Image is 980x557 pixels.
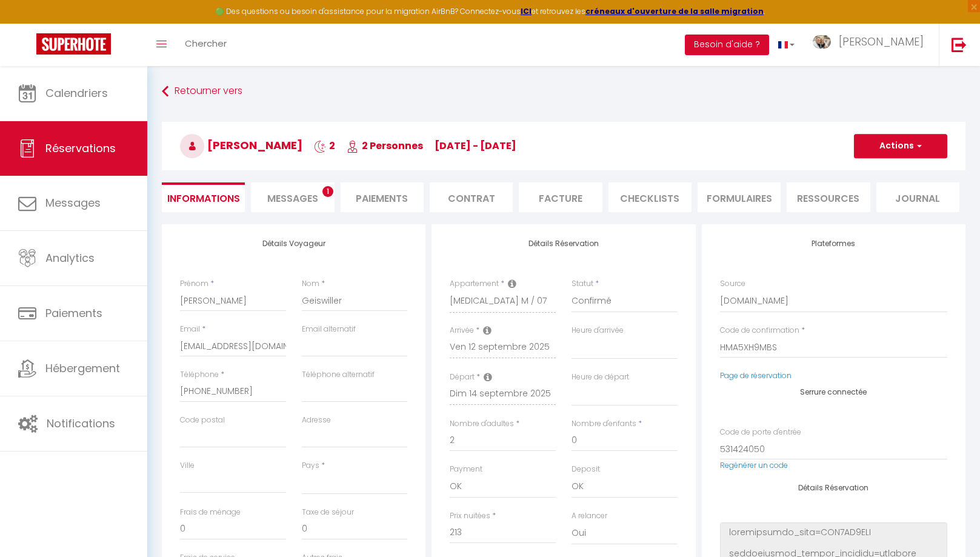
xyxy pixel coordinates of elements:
button: Actions [854,134,947,158]
label: Code postal [180,415,225,426]
img: Super Booking [36,33,111,55]
label: Nombre d'enfants [572,418,636,430]
span: Calendriers [45,85,108,101]
span: 2 Personnes [347,139,423,153]
button: Besoin d'aide ? [685,35,769,55]
span: Messages [267,192,318,205]
li: FORMULAIRES [698,182,781,212]
label: Email alternatif [302,324,356,335]
label: Arrivée [450,325,474,336]
a: Retourner vers [162,81,965,102]
label: Départ [450,372,475,383]
li: Ressources [787,182,870,212]
label: Deposit [572,464,600,475]
span: 2 [314,139,335,153]
span: Notifications [47,416,115,431]
label: Prénom [180,278,208,290]
label: Frais de ménage [180,507,241,518]
h4: Détails Réservation [450,239,677,248]
label: Téléphone [180,369,219,381]
label: Adresse [302,415,331,426]
label: Nombre d'adultes [450,418,514,430]
li: Informations [162,182,245,212]
label: Prix nuitées [450,510,490,522]
img: logout [952,37,967,52]
label: Payment [450,464,482,475]
h4: Détails Voyageur [180,239,407,248]
img: ... [813,35,831,49]
label: Appartement [450,278,499,290]
li: Paiements [341,182,424,212]
a: ICI [521,6,532,16]
button: Ouvrir le widget de chat LiveChat [10,5,46,41]
a: Chercher [176,24,236,66]
a: Page de réservation [720,370,792,381]
h4: Détails Réservation [720,484,947,492]
label: Taxe de séjour [302,507,354,518]
label: Téléphone alternatif [302,369,375,381]
span: Messages [45,195,101,210]
span: Hébergement [45,361,120,376]
span: [PERSON_NAME] [180,138,302,153]
label: Email [180,324,200,335]
li: Contrat [430,182,513,212]
span: Réservations [45,141,116,156]
label: Pays [302,460,319,472]
label: Code de porte d'entrée [720,427,801,438]
a: Regénérer un code [720,460,788,470]
span: [DATE] - [DATE] [435,139,516,153]
li: Journal [876,182,959,212]
a: créneaux d'ouverture de la salle migration [585,6,764,16]
h4: Serrure connectée [720,388,947,396]
label: Code de confirmation [720,325,799,336]
li: Facture [519,182,602,212]
span: Chercher [185,37,227,50]
span: Paiements [45,305,102,321]
label: Heure d'arrivée [572,325,624,336]
label: Heure de départ [572,372,629,383]
span: [PERSON_NAME] [839,34,924,49]
label: Source [720,278,745,290]
span: 1 [322,186,333,197]
a: ... [PERSON_NAME] [804,24,939,66]
label: Statut [572,278,593,290]
li: CHECKLISTS [608,182,692,212]
span: Analytics [45,250,95,265]
label: Ville [180,460,195,472]
label: A relancer [572,510,607,522]
label: Nom [302,278,319,290]
h4: Plateformes [720,239,947,248]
